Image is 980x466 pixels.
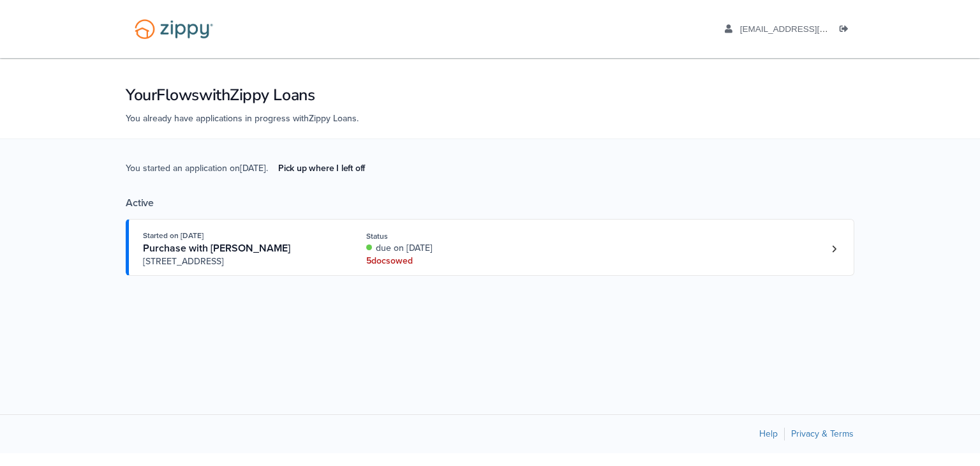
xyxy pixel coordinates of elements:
a: Loan number 4229917 [824,239,843,259]
span: [STREET_ADDRESS] [143,255,338,268]
span: Purchase with [PERSON_NAME] [143,242,290,255]
span: You started an application on [DATE] . [126,162,375,197]
div: 5 doc s owed [366,255,537,267]
div: Status [366,230,537,242]
a: Log out [840,24,854,37]
div: Active [126,197,854,209]
a: Pick up where I left off [268,158,375,179]
span: Started on [DATE] [143,231,204,240]
img: Logo [126,13,221,45]
h1: Your Flows with Zippy Loans [126,84,854,106]
a: Privacy & Terms [791,428,854,439]
a: Help [759,428,778,439]
span: You already have applications in progress with Zippy Loans . [126,113,359,124]
div: due on [DATE] [366,242,537,255]
a: Open loan 4229917 [126,219,854,276]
